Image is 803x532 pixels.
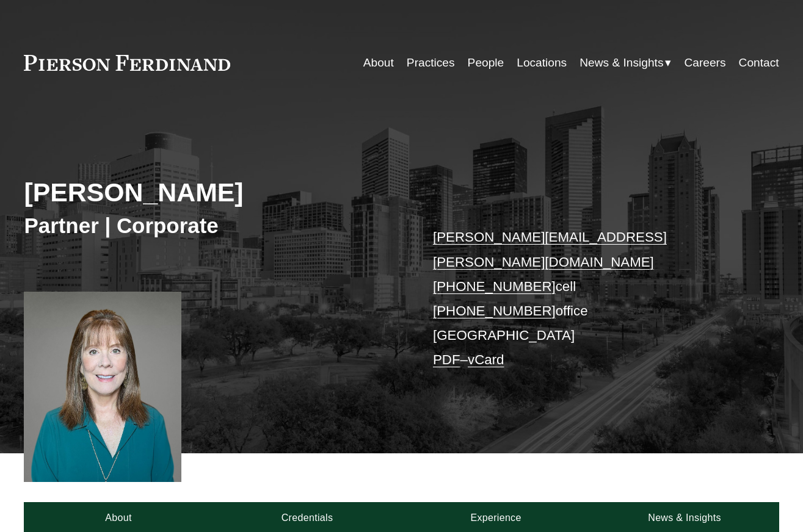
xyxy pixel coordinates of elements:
[363,51,394,74] a: About
[407,51,455,74] a: Practices
[24,177,338,209] h2: [PERSON_NAME]
[580,51,671,74] a: folder dropdown
[433,229,667,269] a: [PERSON_NAME][EMAIL_ADDRESS][PERSON_NAME][DOMAIN_NAME]
[517,51,567,74] a: Locations
[739,51,779,74] a: Contact
[433,352,460,367] a: PDF
[468,352,504,367] a: vCard
[468,51,504,74] a: People
[433,303,556,318] a: [PHONE_NUMBER]
[580,52,663,73] span: News & Insights
[433,225,747,372] p: cell office [GEOGRAPHIC_DATA] –
[433,279,556,294] a: [PHONE_NUMBER]
[24,212,338,239] h3: Partner | Corporate
[684,51,725,74] a: Careers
